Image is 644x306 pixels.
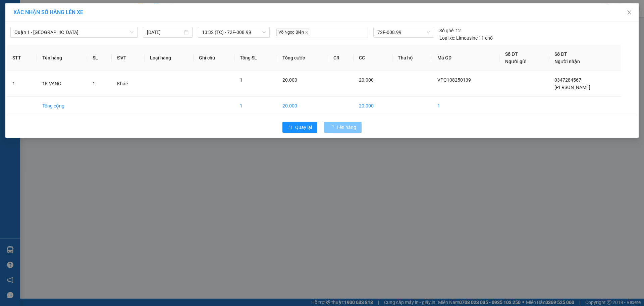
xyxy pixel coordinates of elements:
[112,45,145,71] th: ĐVT
[432,97,500,115] td: 1
[37,71,87,97] td: 1K VÀNG
[202,27,266,37] span: 13:32 (TC) - 72F-008.99
[7,45,37,71] th: STT
[14,27,133,37] span: Quận 1 - Vũng Tàu
[505,59,527,64] span: Người gửi
[620,3,639,22] button: Close
[194,45,234,71] th: Ghi chú
[439,34,455,42] span: Loại xe:
[288,125,292,130] span: rollback
[328,45,354,71] th: CR
[112,71,145,97] td: Khác
[37,45,87,71] th: Tên hàng
[37,97,87,115] td: Tổng cộng
[276,29,309,36] span: Võ Ngọc Biên
[7,71,37,97] td: 1
[554,77,581,83] span: 0347284567
[240,77,243,83] span: 1
[432,45,500,71] th: Mã GD
[554,51,567,57] span: Số ĐT
[437,77,471,83] span: VPQ108250139
[147,29,182,36] input: 13/08/2025
[282,122,317,133] button: rollbackQuay lại
[234,97,277,115] td: 1
[354,45,392,71] th: CC
[324,122,362,133] button: Lên hàng
[377,27,430,37] span: 72F-008.99
[282,77,297,83] span: 20.000
[277,45,328,71] th: Tổng cước
[439,34,493,42] div: Limousine 11 chỗ
[305,31,308,34] span: close
[234,45,277,71] th: Tổng SL
[277,97,328,115] td: 20.000
[439,27,454,34] span: Số ghế:
[505,51,518,57] span: Số ĐT
[554,59,580,64] span: Người nhận
[87,45,112,71] th: SL
[13,9,83,15] span: XÁC NHẬN SỐ HÀNG LÊN XE
[359,77,374,83] span: 20.000
[329,125,337,130] span: loading
[337,124,356,131] span: Lên hàng
[354,97,392,115] td: 20.000
[295,124,312,131] span: Quay lại
[392,45,432,71] th: Thu hộ
[439,27,461,34] div: 12
[627,10,632,15] span: close
[554,85,590,90] span: [PERSON_NAME]
[145,45,193,71] th: Loại hàng
[93,81,95,86] span: 1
